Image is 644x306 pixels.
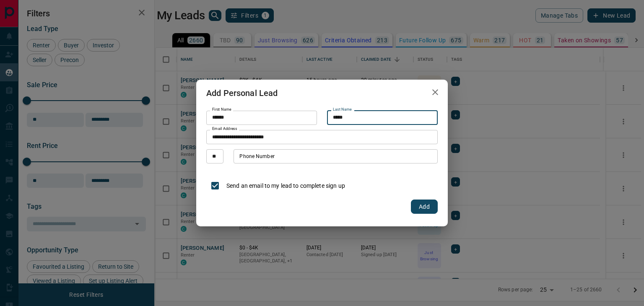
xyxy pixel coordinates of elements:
button: Add [411,200,438,214]
label: Email Address [212,126,237,132]
h2: Add Personal Lead [196,80,288,106]
p: Send an email to my lead to complete sign up [226,182,345,190]
label: First Name [212,107,231,112]
label: Last Name [333,107,352,112]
